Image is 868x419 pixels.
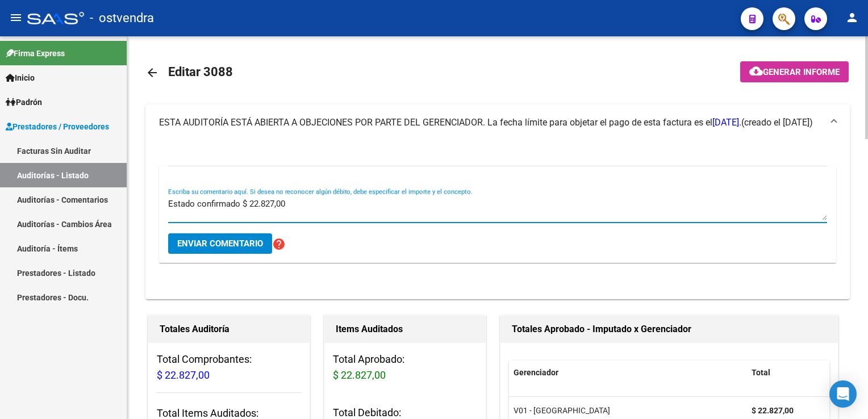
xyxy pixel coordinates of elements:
mat-icon: cloud_download [749,64,763,78]
div: ESTA AUDITORÍA ESTÁ ABIERTA A OBJECIONES POR PARTE DEL GERENCIADOR. La fecha límite para objetar ... [145,141,850,299]
span: [DATE]. [712,117,741,128]
mat-icon: menu [9,11,23,24]
button: Enviar comentario [168,233,272,254]
div: Open Intercom Messenger [829,380,857,408]
h1: Items Auditados [336,320,474,338]
span: (creado el [DATE]) [741,116,813,129]
span: Firma Express [6,47,65,60]
mat-icon: person [845,11,859,24]
span: Enviar comentario [177,238,263,249]
span: Inicio [6,72,35,84]
datatable-header-cell: Gerenciador [509,361,747,385]
span: Prestadores / Proveedores [6,120,109,133]
button: Generar informe [740,61,849,82]
span: ESTA AUDITORÍA ESTÁ ABIERTA A OBJECIONES POR PARTE DEL GERENCIADOR. La fecha límite para objetar ... [159,117,741,128]
span: Editar 3088 [168,65,233,79]
span: Generar informe [763,67,840,77]
mat-icon: arrow_back [145,66,159,79]
span: $ 22.827,00 [333,369,386,381]
span: Gerenciador [514,368,558,377]
h3: Total Aprobado: [333,351,477,383]
span: Total [752,368,770,377]
strong: $ 22.827,00 [752,406,794,415]
mat-expansion-panel-header: ESTA AUDITORÍA ESTÁ ABIERTA A OBJECIONES POR PARTE DEL GERENCIADOR. La fecha límite para objetar ... [145,104,850,141]
mat-icon: help [272,237,286,251]
span: $ 22.827,00 [157,369,210,381]
h3: Total Comprobantes: [157,351,301,383]
span: Padrón [6,96,42,108]
h1: Totales Aprobado - Imputado x Gerenciador [512,320,827,338]
span: V01 - [GEOGRAPHIC_DATA] [514,406,610,415]
span: - ostvendra [90,6,154,31]
datatable-header-cell: Total [747,361,821,385]
h1: Totales Auditoría [160,320,298,338]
